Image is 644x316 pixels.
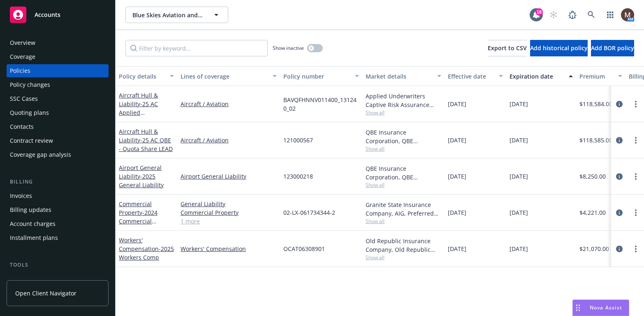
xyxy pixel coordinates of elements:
[10,36,35,49] div: Overview
[181,172,277,181] a: Airport General Liability
[366,164,441,181] div: QBE Insurance Corporation, QBE Insurance Group
[564,7,581,23] a: Report a Bug
[510,172,528,181] span: [DATE]
[125,7,228,23] button: Blue Skies Aviation and Logistics, LLC
[280,66,362,86] button: Policy number
[7,64,109,77] a: Policies
[488,44,527,52] span: Export to CSV
[506,66,576,86] button: Expiration date
[448,172,466,181] span: [DATE]
[488,40,527,56] button: Export to CSV
[119,164,164,189] a: Airport General Liability
[366,254,441,261] span: Show all
[10,272,45,286] div: Manage files
[448,136,466,144] span: [DATE]
[631,172,641,181] a: more
[366,72,432,81] div: Market details
[10,148,71,161] div: Coverage gap analysis
[10,106,49,119] div: Quoting plans
[510,208,528,217] span: [DATE]
[614,135,624,145] a: circleInformation
[366,128,441,145] div: QBE Insurance Corporation, QBE Insurance Group
[576,66,625,86] button: Premium
[116,66,177,86] button: Policy details
[510,136,528,144] span: [DATE]
[366,237,441,254] div: Old Republic Insurance Company, Old Republic General Insurance Group, Beacon Aviation Insurance S...
[614,99,624,109] a: circleInformation
[448,100,466,108] span: [DATE]
[366,109,441,116] span: Show all
[119,200,158,234] a: Commercial Property
[283,172,313,181] span: 123000218
[119,91,169,134] a: Aircraft Hull & Liability
[510,100,528,108] span: [DATE]
[366,200,441,218] div: Granite State Insurance Company, AIG, Preferred Aviation Underwriters, LLC
[10,50,35,63] div: Coverage
[177,66,280,86] button: Lines of coverage
[10,120,34,133] div: Contacts
[448,244,466,253] span: [DATE]
[579,244,609,253] span: $21,070.00
[621,8,634,21] img: photo
[181,200,277,208] a: General Liability
[10,78,50,91] div: Policy changes
[579,72,613,81] div: Premium
[7,120,109,133] a: Contacts
[583,7,600,23] a: Search
[119,136,173,153] span: - 25 AC QBE - Quota Share LEAD
[125,40,268,56] input: Filter by keyword...
[366,145,441,152] span: Show all
[10,217,56,230] div: Account charges
[366,92,441,109] div: Applied Underwriters Captive Risk Assurance Company, Inc., Applied Underwriters
[631,244,641,254] a: more
[119,236,174,261] a: Workers' Compensation
[283,136,313,144] span: 121000567
[530,44,588,52] span: Add historical policy
[631,99,641,109] a: more
[283,208,335,217] span: 02-LX-061734344-2
[7,36,109,49] a: Overview
[573,300,583,316] div: Drag to move
[7,3,109,26] a: Accounts
[7,106,109,119] a: Quoting plans
[119,209,158,234] span: - 2024 Commercial Property
[366,181,441,188] span: Show all
[7,178,109,186] div: Billing
[572,300,629,316] button: Nova Assist
[614,208,624,218] a: circleInformation
[181,72,268,81] div: Lines of coverage
[530,40,588,56] button: Add historical policy
[614,172,624,181] a: circleInformation
[15,289,76,297] span: Open Client Navigator
[445,66,506,86] button: Effective date
[119,72,165,81] div: Policy details
[10,231,58,244] div: Installment plans
[7,217,109,230] a: Account charges
[181,136,277,144] a: Aircraft / Aviation
[273,44,304,51] span: Show inactive
[10,203,51,216] div: Billing updates
[579,208,606,217] span: $4,221.00
[132,11,204,19] span: Blue Skies Aviation and Logistics, LLC
[7,134,109,147] a: Contract review
[631,208,641,218] a: more
[283,72,350,81] div: Policy number
[579,100,612,108] span: $118,584.00
[119,128,173,153] a: Aircraft Hull & Liability
[7,148,109,161] a: Coverage gap analysis
[119,172,164,189] span: - 2025 General Liability
[181,100,277,108] a: Aircraft / Aviation
[7,261,109,269] div: Tools
[602,7,619,23] a: Switch app
[448,208,466,217] span: [DATE]
[631,135,641,145] a: more
[591,40,634,56] button: Add BOR policy
[591,44,634,52] span: Add BOR policy
[510,244,528,253] span: [DATE]
[614,244,624,254] a: circleInformation
[535,8,543,16] div: 18
[579,136,612,144] span: $118,585.00
[10,92,38,105] div: SSC Cases
[590,304,622,311] span: Nova Assist
[119,100,169,134] span: - 25 AC Applied Underwriters - QS Following Policy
